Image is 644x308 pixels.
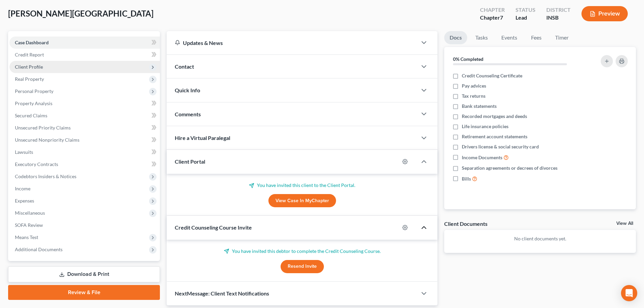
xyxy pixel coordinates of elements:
[462,154,502,161] span: Income Documents
[175,224,252,231] span: Credit Counseling Course Invite
[550,31,574,44] a: Timer
[175,158,205,165] span: Client Portal
[9,219,160,231] a: SOFA Review
[444,31,467,44] a: Docs
[15,161,58,167] span: Executory Contracts
[9,158,160,170] a: Executory Contracts
[15,222,43,228] span: SOFA Review
[15,64,43,70] span: Client Profile
[175,63,194,70] span: Contact
[15,173,76,179] span: Codebtors Insiders & Notices
[581,6,628,21] button: Preview
[453,56,483,62] strong: 0% Completed
[15,246,63,252] span: Additional Documents
[15,52,44,57] span: Credit Report
[15,149,33,155] span: Lawsuits
[525,31,547,44] a: Fees
[175,135,230,141] span: Hire a Virtual Paralegal
[175,248,429,255] p: You have invited this debtor to complete the Credit Counseling Course.
[15,234,38,240] span: Means Test
[470,31,493,44] a: Tasks
[15,125,71,131] span: Unsecured Priority Claims
[516,14,535,22] div: Lead
[15,186,30,191] span: Income
[9,37,160,49] a: Case Dashboard
[175,290,269,297] span: NextMessage: Client Text Notifications
[9,122,160,134] a: Unsecured Priority Claims
[462,123,508,130] span: Life insurance policies
[8,266,160,282] a: Download & Print
[15,210,45,216] span: Miscellaneous
[15,88,53,94] span: Personal Property
[281,260,324,274] button: Resend Invite
[15,137,79,143] span: Unsecured Nonpriority Claims
[9,146,160,158] a: Lawsuits
[175,111,201,117] span: Comments
[480,6,505,14] div: Chapter
[9,97,160,110] a: Property Analysis
[546,6,571,14] div: District
[15,198,34,204] span: Expenses
[462,143,539,150] span: Drivers license & social security card
[9,110,160,122] a: Secured Claims
[462,113,527,120] span: Recorded mortgages and deeds
[546,14,571,22] div: INSB
[15,113,47,118] span: Secured Claims
[462,82,486,89] span: Pay advices
[621,285,637,301] div: Open Intercom Messenger
[8,8,153,18] span: [PERSON_NAME][GEOGRAPHIC_DATA]
[450,235,630,242] p: No client documents yet.
[462,93,485,99] span: Tax returns
[15,100,52,106] span: Property Analysis
[462,103,497,110] span: Bank statements
[462,175,471,182] span: Bills
[462,72,522,79] span: Credit Counseling Certificate
[500,14,503,21] span: 7
[175,87,200,93] span: Quick Info
[496,31,523,44] a: Events
[268,194,336,208] a: View Case in MyChapter
[462,133,527,140] span: Retirement account statements
[175,39,409,46] div: Updates & News
[616,221,633,226] a: View All
[9,49,160,61] a: Credit Report
[15,76,44,82] span: Real Property
[175,182,429,189] p: You have invited this client to the Client Portal.
[9,134,160,146] a: Unsecured Nonpriority Claims
[444,220,487,227] div: Client Documents
[480,14,505,22] div: Chapter
[462,165,557,171] span: Separation agreements or decrees of divorces
[15,40,49,45] span: Case Dashboard
[516,6,535,14] div: Status
[8,285,160,300] a: Review & File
